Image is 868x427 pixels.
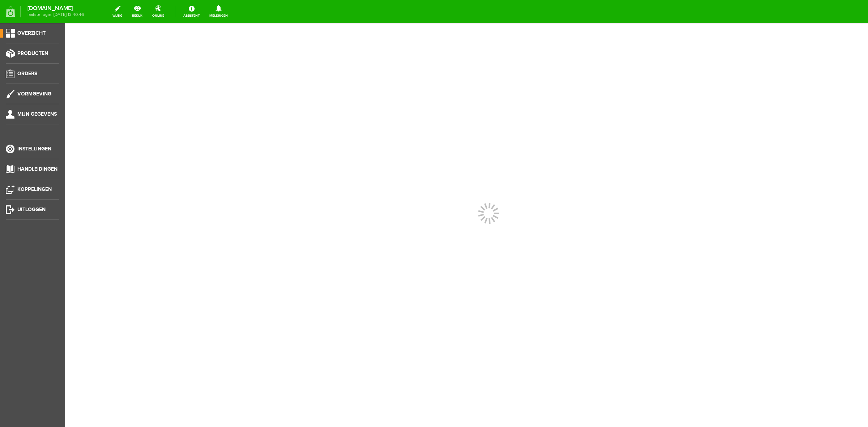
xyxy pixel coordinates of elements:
span: Orders [17,71,37,77]
a: online [148,4,169,20]
a: Assistent [179,4,204,20]
span: Overzicht [17,30,46,36]
span: Producten [17,50,48,56]
span: laatste login: [DATE] 13:40:46 [27,13,84,17]
strong: [DOMAIN_NAME] [27,7,84,10]
a: wijzig [108,4,127,20]
span: Uitloggen [17,206,46,213]
a: bekijk [128,4,147,20]
span: Mijn gegevens [17,111,57,117]
span: Handleidingen [17,166,58,172]
a: Meldingen [205,4,232,20]
span: Instellingen [17,146,51,152]
span: Vormgeving [17,91,51,97]
span: Koppelingen [17,186,52,192]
